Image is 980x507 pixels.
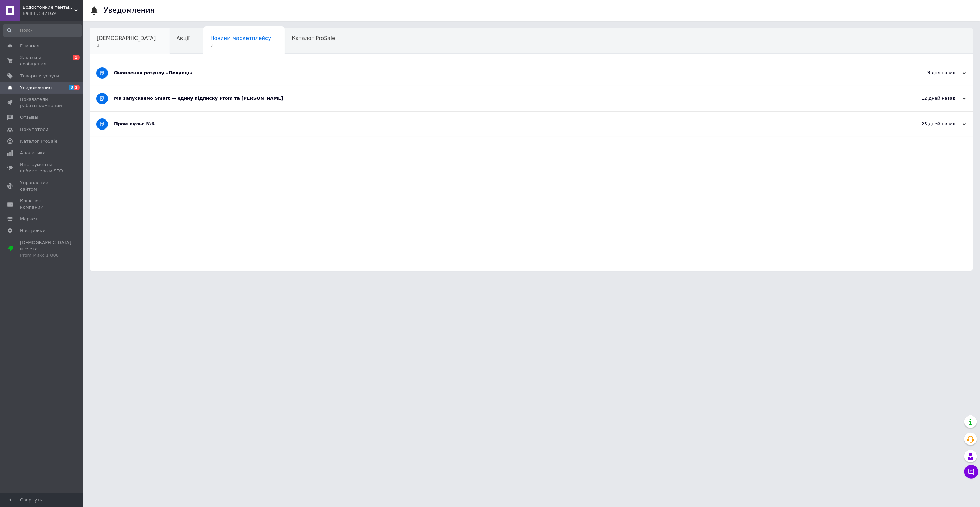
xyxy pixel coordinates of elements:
span: Кошелек компании [20,198,64,210]
span: Водостойкие тенты, накрытия и ткани [22,4,74,10]
span: Покупатели [20,126,48,133]
div: 25 дней назад [897,121,966,127]
span: Отзывы [20,114,38,121]
span: Товары и услуги [20,73,59,79]
span: Маркет [20,216,38,222]
span: [DEMOGRAPHIC_DATA] и счета [20,240,71,259]
span: Главная [20,43,39,49]
span: 3 [69,85,74,90]
span: Инструменты вебмастера и SEO [20,162,64,174]
span: Заказы и сообщения [20,55,64,67]
button: Чат с покупателем [964,465,978,479]
h1: Уведомления [104,6,155,15]
span: Настройки [20,228,45,234]
span: Управление сайтом [20,180,64,192]
span: Аналитика [20,150,46,156]
div: Ми запускаємо Smart — єдину підписку Prom та [PERSON_NAME] [114,95,897,102]
span: Новини маркетплейсу [210,35,271,41]
span: [DEMOGRAPHIC_DATA] [97,35,156,41]
span: Показатели работы компании [20,96,64,109]
span: 3 [210,43,271,48]
div: Prom микс 1 000 [20,252,71,258]
div: Оновлення розділу «Покупці» [114,70,897,76]
span: Уведомления [20,85,52,91]
span: Акції [177,35,190,41]
span: Каталог ProSale [292,35,335,41]
div: Ваш ID: 42169 [22,10,83,17]
input: Поиск [3,24,82,37]
div: 3 дня назад [897,70,966,76]
span: 1 [73,55,80,60]
div: Пром-пульс №6 [114,121,897,127]
div: 12 дней назад [897,95,966,102]
span: 2 [97,43,156,48]
span: Каталог ProSale [20,138,57,144]
span: 2 [74,85,80,90]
